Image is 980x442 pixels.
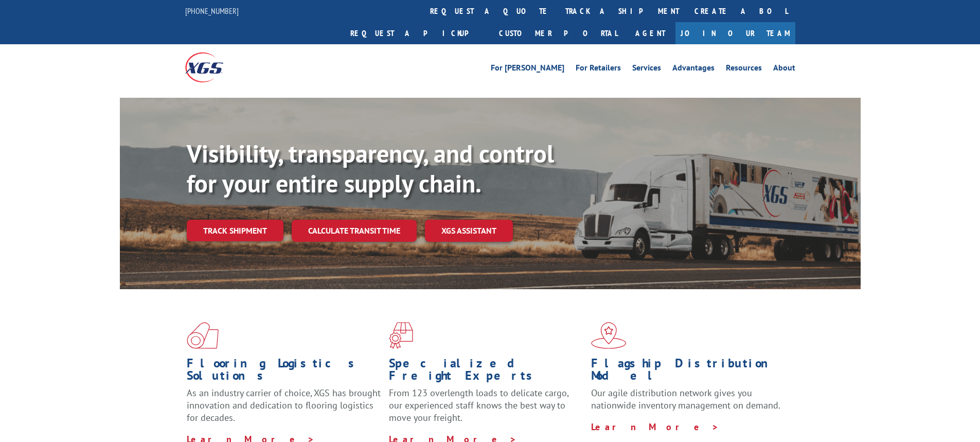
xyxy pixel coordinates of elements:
img: xgs-icon-focused-on-flooring-red [389,322,413,349]
a: For [PERSON_NAME] [491,64,564,75]
a: Join Our Team [675,22,795,44]
a: Learn More > [591,421,719,433]
a: For Retailers [576,64,621,75]
a: Calculate transit time [292,220,417,242]
a: About [773,64,795,75]
a: Agent [625,22,675,44]
a: [PHONE_NUMBER] [185,6,239,16]
a: Track shipment [187,220,283,241]
span: Our agile distribution network gives you nationwide inventory management on demand. [591,387,780,411]
a: Services [632,64,661,75]
p: From 123 overlength loads to delicate cargo, our experienced staff knows the best way to move you... [389,387,583,433]
a: XGS ASSISTANT [425,220,513,242]
span: As an industry carrier of choice, XGS has brought innovation and dedication to flooring logistics... [187,387,381,423]
img: xgs-icon-flagship-distribution-model-red [591,322,627,349]
a: Advantages [672,64,715,75]
a: Resources [726,64,762,75]
h1: Specialized Freight Experts [389,357,583,387]
a: Customer Portal [491,22,625,44]
h1: Flooring Logistics Solutions [187,357,381,387]
a: Request a pickup [343,22,491,44]
img: xgs-icon-total-supply-chain-intelligence-red [187,322,219,349]
h1: Flagship Distribution Model [591,357,786,387]
b: Visibility, transparency, and control for your entire supply chain. [187,137,554,199]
